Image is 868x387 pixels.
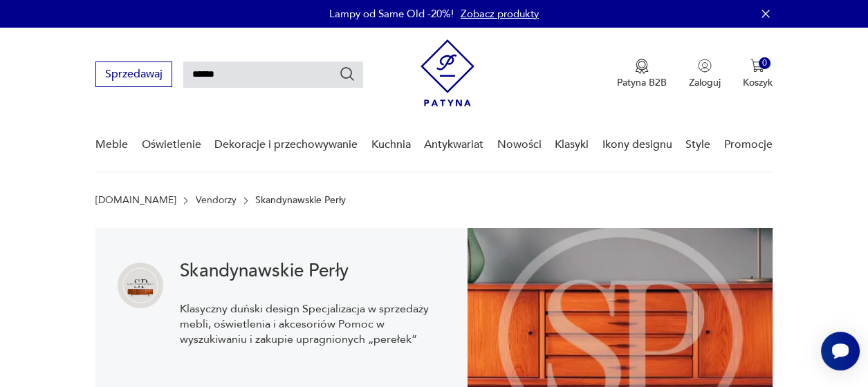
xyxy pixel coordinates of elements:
[635,59,649,74] img: Ikona medalu
[689,76,721,89] p: Zaloguj
[617,59,667,89] a: Ikona medaluPatyna B2B
[95,195,176,206] a: [DOMAIN_NAME]
[724,118,773,171] a: Promocje
[180,263,445,279] h1: Skandynawskie Perły
[602,118,672,171] a: Ikony designu
[339,66,355,82] button: Szukaj
[497,118,542,171] a: Nowości
[461,7,539,21] a: Zobacz produkty
[424,118,483,171] a: Antykwariat
[743,76,773,89] p: Koszyk
[685,118,710,171] a: Style
[698,59,712,73] img: Ikonka użytkownika
[196,195,237,206] a: Vendorzy
[95,70,172,80] a: Sprzedawaj
[180,301,445,347] p: Klasyczny duński design Specjalizacja w sprzedaży mebli, oświetlenia i akcesoriów Pomoc w wyszuki...
[750,59,764,73] img: Ikona koszyka
[118,263,163,308] img: Skandynawskie Perły
[214,118,358,171] a: Dekoracje i przechowywanie
[617,59,667,89] button: Patyna B2B
[421,39,474,106] img: Patyna - sklep z meblami i dekoracjami vintage
[255,195,346,206] p: Skandynawskie Perły
[617,76,667,89] p: Patyna B2B
[759,57,770,69] div: 0
[689,59,721,89] button: Zaloguj
[95,62,172,87] button: Sprzedawaj
[329,7,454,21] p: Lampy od Same Old -20%!
[555,118,589,171] a: Klasyki
[821,332,860,370] iframe: Smartsupp widget button
[95,118,128,171] a: Meble
[142,118,201,171] a: Oświetlenie
[743,59,773,89] button: 0Koszyk
[371,118,411,171] a: Kuchnia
